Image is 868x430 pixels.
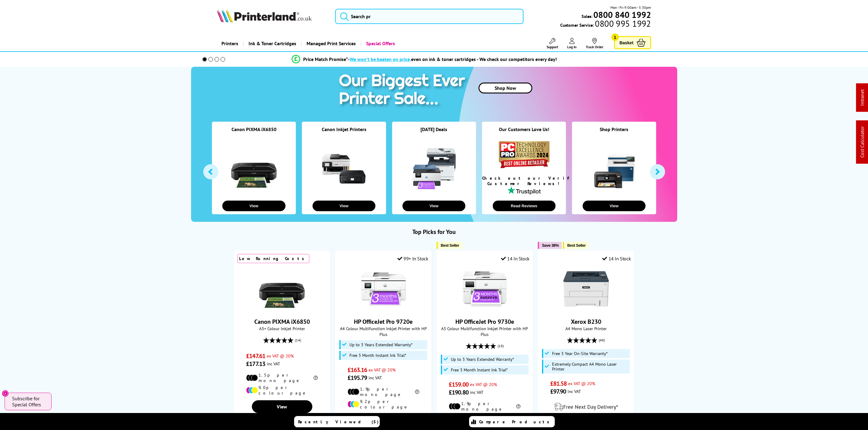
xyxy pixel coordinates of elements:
li: 1.9p per mono page [348,386,419,397]
span: (48) [599,334,605,346]
span: £190.80 [449,388,468,396]
span: inc VAT [267,361,280,367]
input: Search pr [335,9,523,24]
div: Our Customers Love Us! [482,126,566,140]
div: 14 In Stock [602,256,631,262]
span: A4 Mono Laser Printer [541,326,631,331]
img: HP OfficeJet Pro 9720e [361,266,406,312]
span: Best Seller [441,243,459,248]
span: inc VAT [369,375,382,381]
span: ex VAT @ 20% [568,381,595,386]
a: Shop Now [479,83,532,93]
a: Canon Inkjet Printers [322,126,366,132]
a: Xerox B230 [571,318,601,326]
span: Up to 3 Years Extended Warranty* [451,357,514,362]
a: Basket 1 [614,36,651,49]
a: Printers [217,36,243,51]
img: Printerland Logo [217,9,312,22]
button: View [222,201,285,211]
a: Printerland Logo [217,9,328,24]
li: 1.9p per mono page [449,401,520,412]
span: Free 3 Month Instant Ink Trial* [451,367,508,372]
span: Recently Viewed (5) [298,419,379,425]
span: (14) [295,334,301,346]
span: Subscribe for Special Offers [12,395,46,408]
span: Price Match Promise* [303,56,348,62]
a: Compare Products [469,416,555,427]
a: 0800 840 1992 [592,12,651,18]
a: Xerox B230 [563,307,609,313]
div: 99+ In Stock [397,256,428,262]
span: £177.13 [246,360,265,368]
a: HP OfficeJet Pro 9730e [455,318,514,326]
a: HP OfficeJet Pro 9720e [354,318,413,326]
span: 1 [611,33,619,41]
button: Read Reviews [492,201,555,211]
a: Special Offers [360,36,400,51]
img: HP OfficeJet Pro 9730e [462,266,507,312]
span: £147.61 [246,352,265,360]
div: Low Running Costs [237,254,309,263]
a: Canon PIXMA iX6850 [254,318,310,326]
span: £163.16 [348,366,367,374]
a: Canon PIXMA iX6850 [232,126,276,132]
span: Save 38% [542,243,559,248]
span: A3+ Colour Inkjet Printer [237,326,327,331]
span: Best Seller [567,243,586,248]
span: Up to 3 Years Extended Warranty* [349,342,413,347]
button: Best Seller [437,242,462,249]
span: A3 Colour Multifunction Inkjet Printer with HP Plus [440,326,530,337]
div: modal_delivery [541,398,631,415]
li: modal_Promise [194,54,655,65]
a: HP OfficeJet Pro 9720e [361,307,406,313]
li: 9.0p per colour page [246,385,318,396]
li: 9.2p per colour page [348,399,419,410]
span: Basket [619,39,633,47]
div: Shop Printers [572,126,656,140]
a: HP OfficeJet Pro 9730e [462,307,507,313]
span: £159.00 [449,381,468,388]
b: 0800 840 1992 [593,9,651,20]
div: Check out our Verified Customer Reviews! [482,175,566,186]
button: Save 38% [538,242,562,249]
a: Managed Print Services [301,36,360,51]
span: Ink & Toner Cartridges [249,36,296,51]
span: £81.58 [550,380,567,388]
button: Best Seller [563,242,589,249]
span: inc VAT [568,388,581,394]
span: Extremely Compact A4 Mono Laser Printer [552,362,628,371]
span: A4 Colour Multifunction Inkjet Printer with HP Plus [338,326,428,337]
span: Free 3 Month Instant Ink Trial* [349,353,406,358]
img: Canon PIXMA iX6850 [259,266,305,312]
span: £195.79 [348,374,367,382]
img: printer sale [336,67,471,114]
a: Canon PIXMA iX6850 [259,307,305,313]
a: View [252,400,313,413]
span: Free 3 Year On-Site Warranty* [552,351,608,356]
span: We won’t be beaten on price, [350,56,411,62]
span: inc VAT [470,389,483,395]
span: ex VAT @ 20% [470,381,497,387]
a: Intranet [859,90,865,106]
a: Ink & Toner Cartridges [243,36,301,51]
button: View [312,201,375,211]
div: [DATE] Deals [392,126,476,140]
button: Close [2,390,9,397]
div: 14 In Stock [501,256,530,262]
span: Log In [567,45,577,49]
button: View [403,201,465,211]
a: Track Order [586,38,603,49]
span: Sales: [582,13,592,19]
a: Recently Viewed (5) [294,416,380,427]
span: 0800 995 1992 [594,21,651,26]
span: ex VAT @ 20% [267,353,294,359]
span: Customer Service: [560,21,651,28]
a: Log In [567,38,577,49]
div: - even on ink & toner cartridges - We check our competitors every day! [348,56,557,62]
span: Support [547,45,558,49]
a: Support [547,38,558,49]
span: £97.90 [550,388,566,395]
a: Cost Calculator [859,127,865,158]
span: Compare Products [479,419,553,425]
button: View [583,201,646,211]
